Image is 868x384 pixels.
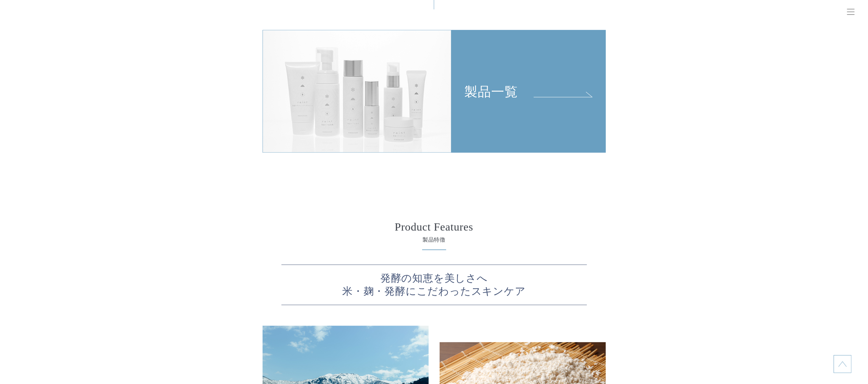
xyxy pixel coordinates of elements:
div: 製品一覧 [452,30,605,100]
span: 製品特徴 [280,236,589,244]
img: topに戻る [838,360,847,368]
p: 発酵の知恵を美しさへ 米・麹・発酵にこだわったスキンケア [281,272,587,298]
h2: Product Features [280,221,589,232]
img: 製品一覧 [263,30,451,153]
a: 製品一覧 [451,30,606,153]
